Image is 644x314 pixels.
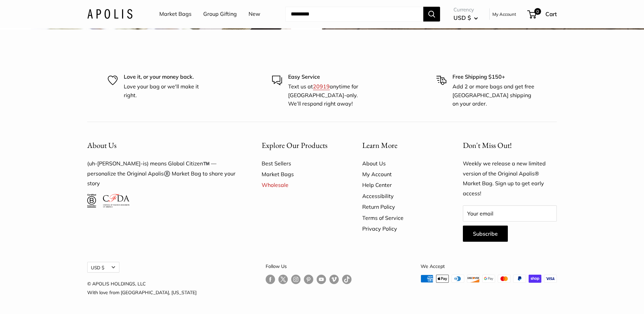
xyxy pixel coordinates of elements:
[463,226,508,242] button: Subscribe
[362,180,439,190] a: Help Center
[534,8,541,15] span: 0
[453,5,478,14] span: Currency
[249,9,260,19] a: New
[362,201,439,212] a: Return Policy
[103,194,129,207] img: Council of Fashion Designers of America Member
[124,73,208,81] p: Love it, or your money back.
[124,82,208,100] p: Love your bag or we'll make it right.
[278,275,288,287] a: Follow us on Twitter
[528,9,557,19] a: 0 Cart
[362,140,397,150] span: Learn More
[492,10,516,18] a: My Account
[262,139,339,152] button: Explore Our Products
[452,73,536,81] p: Free Shipping $150+
[262,180,339,190] a: Wholesale
[421,262,557,271] p: We Accept
[304,275,313,284] a: Follow us on Pinterest
[342,275,352,284] a: Follow us on Tumblr
[87,262,119,273] button: USD $
[313,83,330,90] a: 20919
[87,279,197,297] p: © APOLIS HOLDINGS, LLC With love from [GEOGRAPHIC_DATA], [US_STATE]
[463,139,557,152] p: Don't Miss Out!
[362,212,439,223] a: Terms of Service
[262,158,339,169] a: Best Sellers
[262,140,327,150] span: Explore Our Products
[87,139,238,152] button: About Us
[545,10,557,17] span: Cart
[463,159,557,199] p: Weekly we release a new limited version of the Original Apolis® Market Bag. Sign up to get early ...
[87,159,238,189] p: (uh-[PERSON_NAME]-is) means Global Citizen™️ — personalize the Original Apolis®️ Market Bag to sh...
[262,169,339,180] a: Market Bags
[329,275,339,284] a: Follow us on Vimeo
[87,9,132,19] img: Apolis
[362,169,439,180] a: My Account
[423,7,440,22] button: Search
[266,262,352,271] p: Follow Us
[291,275,301,284] a: Follow us on Instagram
[453,12,478,23] button: USD $
[285,7,423,22] input: Search...
[159,9,192,19] a: Market Bags
[288,73,372,81] p: Easy Service
[362,191,439,201] a: Accessibility
[266,275,275,284] a: Follow us on Facebook
[453,14,471,21] span: USD $
[203,9,237,19] a: Group Gifting
[362,223,439,234] a: Privacy Policy
[87,140,116,150] span: About Us
[452,82,536,108] p: Add 2 or more bags and get free [GEOGRAPHIC_DATA] shipping on your order.
[87,194,96,207] img: Certified B Corporation
[288,82,372,108] p: Text us at anytime for [GEOGRAPHIC_DATA]-only. We’ll respond right away!
[362,139,439,152] button: Learn More
[317,275,326,284] a: Follow us on YouTube
[362,158,439,169] a: About Us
